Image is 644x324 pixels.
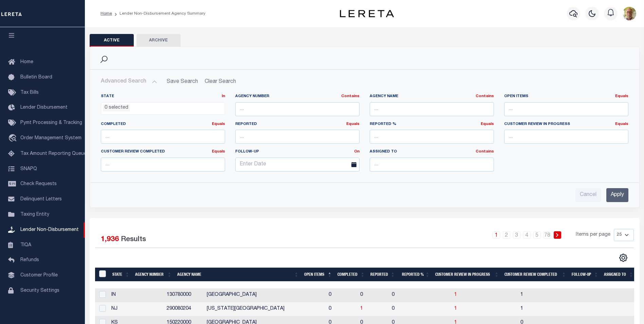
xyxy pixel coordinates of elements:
input: ... [504,102,628,116]
input: ... [370,130,494,144]
th: Agency Name: activate to sort column ascending [174,268,301,282]
a: Equals [212,122,225,126]
span: Order Management System [20,136,81,141]
th: MBACode [95,268,110,282]
label: Reported [235,122,360,127]
a: 1 [454,292,457,297]
span: Security Settings [20,288,59,293]
input: ... [235,102,360,116]
label: Agency Number [235,94,360,100]
td: [GEOGRAPHIC_DATA] [204,288,326,302]
a: 3 [513,231,520,239]
a: 1 [454,306,457,311]
a: Equals [346,122,360,126]
span: Pymt Processing & Tracking [20,121,82,125]
a: Equals [615,94,628,98]
label: Results [121,234,146,245]
label: Agency Name [370,94,494,100]
td: 130780000 [164,288,204,302]
span: Check Requests [20,182,57,186]
td: [US_STATE][GEOGRAPHIC_DATA] [204,302,326,316]
label: Follow-up [230,149,365,155]
td: 0 [326,288,357,302]
a: On [354,150,360,154]
td: 1 [518,288,582,302]
td: 0 [357,288,389,302]
input: ... [504,130,628,144]
td: 0 [326,302,357,316]
td: 0 [389,288,418,302]
span: Items per page [576,231,610,239]
label: State [101,94,225,100]
span: 1,936 [101,236,119,243]
a: Contains [341,94,360,98]
a: 78 [544,231,551,239]
th: Customer Review In Progress: activate to sort column ascending [433,268,502,282]
a: Contains [476,150,494,154]
th: Reported %: activate to sort column ascending [398,268,433,282]
a: 4 [523,231,531,239]
li: 0 selected [103,104,130,112]
a: 1 [360,306,363,311]
a: Equals [615,122,628,126]
td: IN [109,288,164,302]
td: 1 [518,302,582,316]
label: Completed [101,122,225,127]
span: Tax Bills [20,90,39,95]
button: Active [90,34,134,47]
td: NJ [109,302,164,316]
a: Home [100,12,112,16]
td: 0 [389,302,418,316]
span: TIQA [20,242,31,247]
i: travel_explore [8,134,19,143]
label: Customer Review Completed [101,149,225,155]
input: ... [101,158,225,172]
a: Equals [481,122,494,126]
input: Apply [606,188,628,202]
a: Contains [476,94,494,98]
li: Lender Non-Disbursement Agency Summary [112,11,205,17]
span: Customer Profile [20,273,58,278]
span: Home [20,60,33,65]
label: Reported % [370,122,494,127]
span: SNAPQ [20,166,37,171]
a: 2 [503,231,510,239]
input: ... [235,130,360,144]
label: Customer Review In Progress [504,122,628,127]
input: ... [370,102,494,116]
label: Open Items [504,94,628,100]
button: Advanced Search [101,75,157,88]
th: State: activate to sort column ascending [110,268,132,282]
span: Tax Amount Reporting Queue [20,151,87,156]
input: Cancel [575,188,601,202]
th: Open Items: activate to sort column descending [301,268,335,282]
input: ... [101,130,225,144]
a: In [222,94,225,98]
span: Lender Non-Disbursement [20,228,79,232]
span: Taxing Entity [20,212,49,217]
span: Bulletin Board [20,75,52,80]
th: Follow-up: activate to sort column ascending [569,268,601,282]
th: Assigned To: activate to sort column ascending [601,268,636,282]
th: Customer Review Completed: activate to sort column ascending [502,268,569,282]
th: Reported: activate to sort column ascending [368,268,398,282]
span: Refunds [20,258,39,263]
a: 1 [493,231,500,239]
th: Agency Number: activate to sort column ascending [132,268,174,282]
span: Lender Disbursement [20,105,68,110]
img: logo-dark.svg [340,10,394,17]
a: Equals [212,150,225,154]
label: Assigned To [370,149,494,155]
input: ... [370,158,494,172]
span: Delinquent Letters [20,197,62,202]
td: 290080204 [164,302,204,316]
button: Archive [136,34,181,47]
th: Completed: activate to sort column ascending [335,268,368,282]
a: 5 [533,231,541,239]
input: Enter Date [235,158,360,172]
